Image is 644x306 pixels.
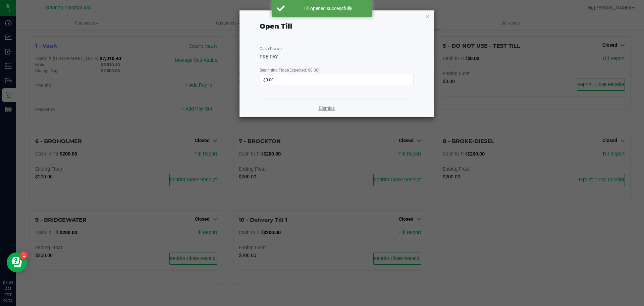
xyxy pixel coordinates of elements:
span: Beginning Float [260,68,320,73]
div: Till opened successfully [288,5,367,12]
iframe: Resource center unread badge [20,251,28,259]
div: PRE-PAY [260,53,414,60]
iframe: Resource center [7,252,27,272]
label: Cash Drawer [260,46,283,52]
a: Dismiss [319,105,335,112]
span: (Expected: $0.00) [288,68,320,73]
div: Open Till [260,21,292,31]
